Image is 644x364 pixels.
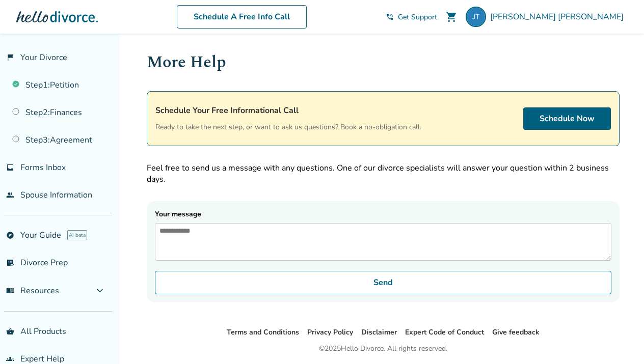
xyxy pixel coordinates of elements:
[227,327,299,337] a: Terms and Conditions
[155,271,611,294] button: Send
[319,343,447,355] div: © 2025 Hello Divorce. All rights reserved.
[20,162,66,173] span: Forms Inbox
[307,327,353,337] a: Privacy Policy
[6,53,14,62] span: flag_2
[445,11,458,23] span: shopping_cart
[492,326,540,339] li: Give feedback
[6,287,14,295] span: menu_book
[147,50,620,75] h1: More Help
[94,285,106,297] span: expand_more
[6,327,14,335] span: shopping_basket
[147,162,620,185] p: Feel free to send us a message with any questions. One of our divorce specialists will answer you...
[6,355,14,363] span: groups
[6,231,14,239] span: explore
[405,327,484,337] a: Expert Code of Conduct
[155,223,611,261] textarea: Your message
[398,12,437,22] span: Get Support
[155,209,611,261] label: Your message
[67,230,87,240] span: AI beta
[386,13,394,21] span: phone_in_talk
[155,104,421,117] h4: Schedule Your Free Informational Call
[466,7,486,27] img: Jared Tabayoyon
[490,11,628,22] span: [PERSON_NAME] [PERSON_NAME]
[6,191,14,199] span: people
[177,5,307,29] a: Schedule A Free Info Call
[6,163,14,172] span: inbox
[6,259,14,267] span: list_alt_check
[523,107,611,130] a: Schedule Now
[361,326,397,339] li: Disclaimer
[155,104,421,133] div: Ready to take the next step, or want to ask us questions? Book a no-obligation call.
[6,285,59,296] span: Resources
[386,12,437,22] a: phone_in_talkGet Support
[593,315,644,364] iframe: Chat Widget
